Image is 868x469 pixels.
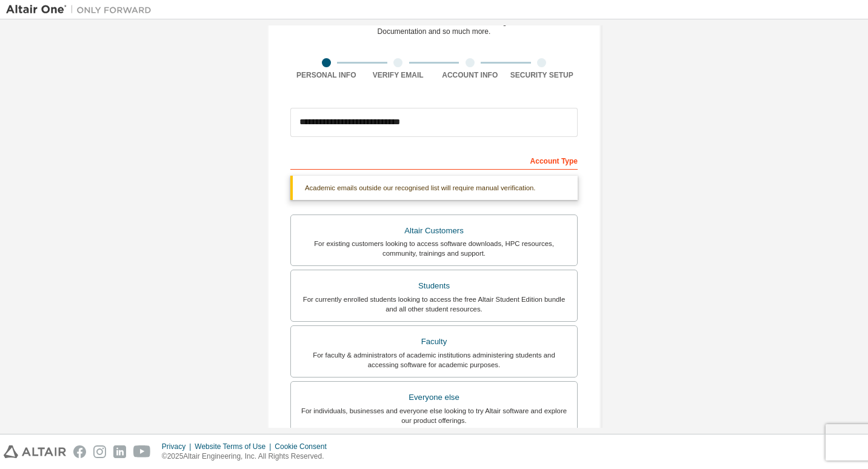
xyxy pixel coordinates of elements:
div: For individuals, businesses and everyone else looking to try Altair software and explore our prod... [298,406,570,425]
img: altair_logo.svg [4,445,66,458]
img: youtube.svg [133,445,151,458]
div: Altair Customers [298,222,570,239]
div: For faculty & administrators of academic institutions administering students and accessing softwa... [298,350,570,370]
div: Academic emails outside our recognised list will require manual verification. [290,176,578,200]
div: For currently enrolled students looking to access the free Altair Student Edition bundle and all ... [298,294,570,314]
div: Account Info [434,70,506,80]
div: Privacy [162,442,195,451]
img: linkedin.svg [113,445,126,458]
div: For existing customers looking to access software downloads, HPC resources, community, trainings ... [298,239,570,258]
div: Verify Email [362,70,435,80]
div: Security Setup [506,70,578,80]
img: Altair One [6,4,158,16]
div: Cookie Consent [275,442,333,451]
img: instagram.svg [93,445,106,458]
p: © 2025 Altair Engineering, Inc. All Rights Reserved. [162,451,334,462]
div: Website Terms of Use [195,442,275,451]
div: Faculty [298,333,570,350]
div: For Free Trials, Licenses, Downloads, Learning & Documentation and so much more. [355,17,514,36]
div: Everyone else [298,389,570,406]
div: Account Type [290,150,578,170]
img: facebook.svg [73,445,86,458]
div: Personal Info [290,70,362,80]
div: Students [298,278,570,294]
